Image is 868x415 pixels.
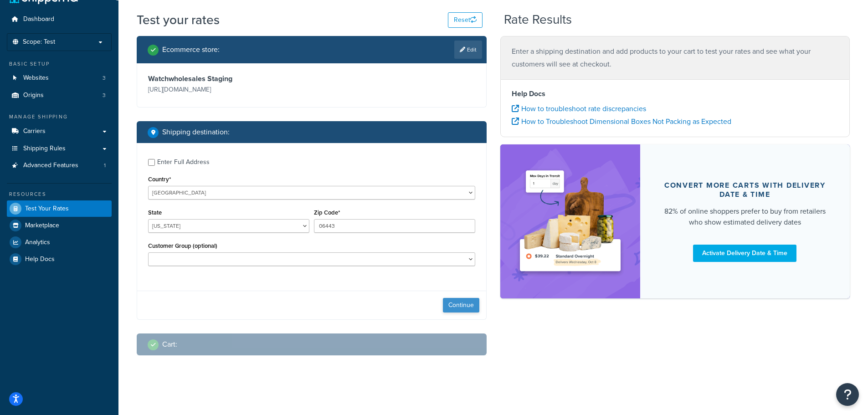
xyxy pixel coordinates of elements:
span: Dashboard [23,15,54,23]
a: Advanced Features1 [7,157,112,174]
h2: Cart : [162,340,177,348]
span: Carriers [23,128,46,135]
a: Marketplace [7,217,112,234]
input: Enter Full Address [148,159,155,166]
button: Reset [448,12,483,28]
h2: Ecommerce store : [162,46,220,54]
a: Activate Delivery Date & Time [693,245,796,262]
span: Marketplace [25,222,59,230]
div: 82% of online shoppers prefer to buy from retailers who show estimated delivery dates [662,206,828,228]
a: How to troubleshoot rate discrepancies [512,103,646,114]
p: [URL][DOMAIN_NAME] [148,83,309,96]
a: Analytics [7,234,112,251]
span: Websites [23,74,49,82]
button: Open Resource Center [836,383,859,406]
div: Manage Shipping [7,113,112,121]
li: Origins [7,87,112,104]
a: How to Troubleshoot Dimensional Boxes Not Packing as Expected [512,116,731,127]
h4: Help Docs [512,88,839,99]
span: Origins [23,92,44,99]
span: 1 [104,162,106,169]
a: Edit [454,41,482,59]
p: Enter a shipping destination and add products to your cart to test your rates and see what your c... [512,45,839,71]
h3: Watchwholesales Staging [148,74,309,83]
label: Country* [148,176,171,183]
span: 3 [103,92,106,99]
a: Websites3 [7,70,112,87]
span: Scope: Test [23,38,55,46]
a: Dashboard [7,11,112,28]
a: Help Docs [7,251,112,267]
li: Advanced Features [7,157,112,174]
span: Advanced Features [23,162,78,169]
span: Shipping Rules [23,145,66,153]
div: Resources [7,190,112,198]
h2: Rate Results [504,13,572,27]
h1: Test your rates [137,11,220,29]
label: Zip Code* [314,209,340,216]
h2: Shipping destination : [162,128,230,136]
img: feature-image-ddt-36eae7f7280da8017bfb280eaccd9c446f90b1fe08728e4019434db127062ab4.png [514,158,627,285]
div: Basic Setup [7,60,112,68]
span: Analytics [25,239,50,246]
span: 3 [103,74,106,82]
label: Customer Group (optional) [148,242,217,249]
label: State [148,209,162,216]
a: Origins3 [7,87,112,104]
a: Carriers [7,123,112,140]
span: Test Your Rates [25,205,69,213]
a: Shipping Rules [7,140,112,157]
a: Test Your Rates [7,200,112,217]
span: Help Docs [25,256,55,263]
div: Enter Full Address [157,156,210,169]
button: Continue [443,298,479,313]
li: Websites [7,70,112,87]
div: Convert more carts with delivery date & time [662,181,828,199]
